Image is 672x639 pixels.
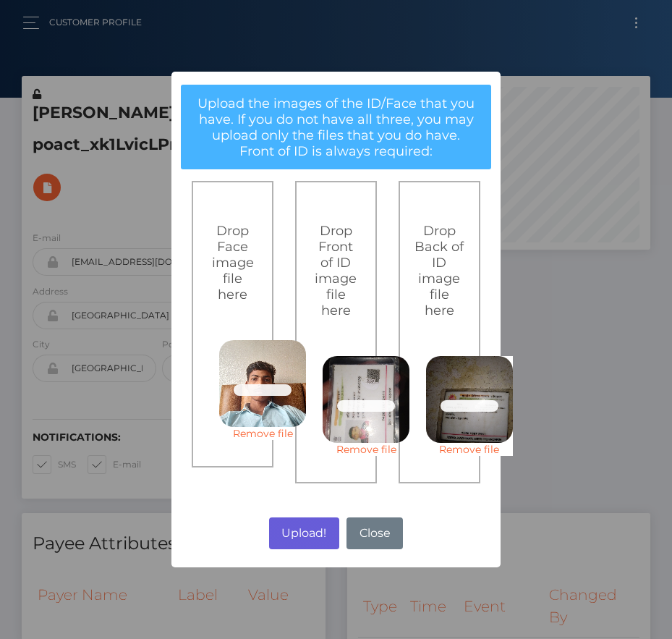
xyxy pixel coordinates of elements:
span: Drop Front of ID image file here [315,223,357,318]
span: Upload the images of the ID/Face that you have. If you do not have all three, you may upload only... [197,96,475,159]
button: Close [346,517,403,549]
span: Drop Face image file here [212,223,254,302]
button: Upload! [269,517,339,549]
span: Drop Back of ID image file here [414,223,464,318]
a: Remove file [219,427,306,440]
a: Remove file [426,443,513,456]
a: Remove file [323,443,409,456]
